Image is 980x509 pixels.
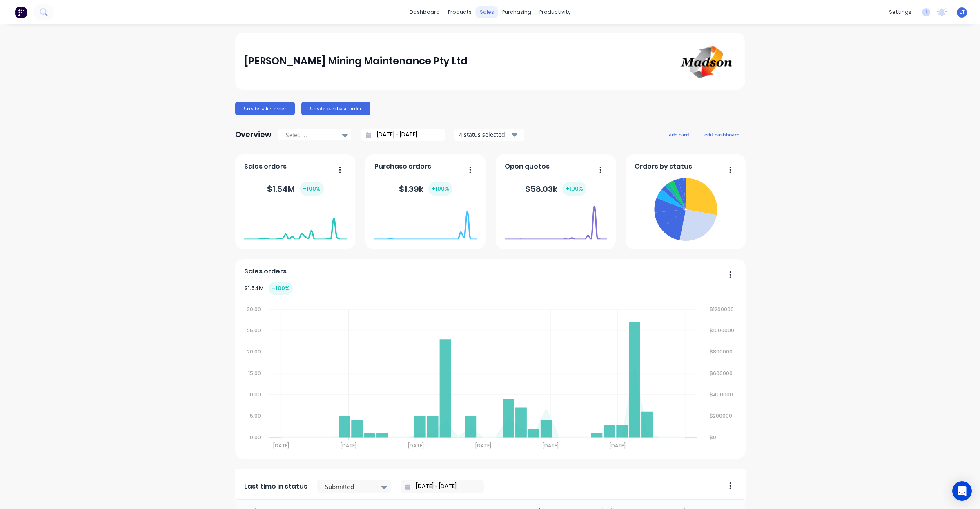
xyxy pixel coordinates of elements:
[244,53,468,69] div: [PERSON_NAME] Mining Maintenance Pty Ltd
[244,282,293,295] div: $ 1.54M
[454,129,524,141] button: 4 status selected
[267,182,324,196] div: $ 1.54M
[247,348,261,355] tspan: 20.00
[959,9,965,16] span: LT
[235,127,272,143] div: Overview
[408,442,424,449] tspan: [DATE]
[244,482,307,491] span: Last time in status
[505,162,550,171] span: Open quotes
[244,162,287,171] span: Sales orders
[679,42,736,80] img: Madson Mining Maintenance Pty Ltd
[535,6,575,18] div: productivity
[699,129,745,140] button: edit dashboard
[301,102,370,115] button: Create purchase order
[635,162,692,171] span: Orders by status
[475,442,491,449] tspan: [DATE]
[476,6,498,18] div: sales
[269,282,293,295] div: + 100 %
[250,412,261,419] tspan: 5.00
[710,306,734,313] tspan: $1200000
[610,442,626,449] tspan: [DATE]
[459,130,510,139] div: 4 status selected
[250,434,261,441] tspan: 0.00
[710,370,733,377] tspan: $600000
[300,182,324,196] div: + 100 %
[525,182,586,196] div: $ 58.03k
[710,412,733,419] tspan: $200000
[543,442,559,449] tspan: [DATE]
[952,481,972,501] div: Open Intercom Messenger
[710,391,733,398] tspan: $400000
[710,327,735,334] tspan: $1000000
[428,182,452,196] div: + 100 %
[247,306,261,313] tspan: 30.00
[710,434,717,441] tspan: $0
[664,129,694,140] button: add card
[248,370,261,377] tspan: 15.00
[15,6,27,18] img: Factory
[247,327,261,334] tspan: 25.00
[444,6,476,18] div: products
[498,6,535,18] div: purchasing
[273,442,289,449] tspan: [DATE]
[562,182,586,196] div: + 100 %
[410,480,481,493] input: Filter by date
[885,6,915,18] div: settings
[399,182,452,196] div: $ 1.39k
[374,162,431,171] span: Purchase orders
[710,348,733,355] tspan: $800000
[248,391,261,398] tspan: 10.00
[341,442,356,449] tspan: [DATE]
[235,102,295,115] button: Create sales order
[405,6,444,18] a: dashboard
